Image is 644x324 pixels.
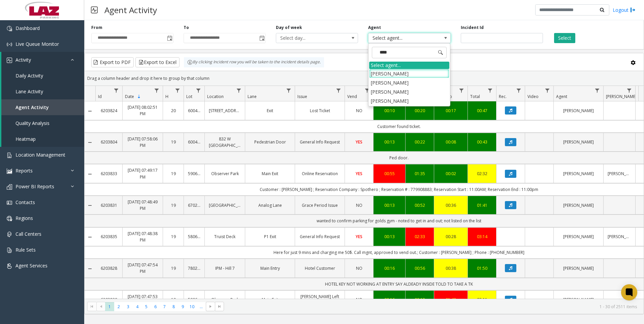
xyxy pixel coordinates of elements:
a: 01:35 [410,170,430,177]
span: Heatmap [15,136,36,142]
span: NO [356,202,362,208]
span: Page 8 [169,302,178,311]
span: Dashboard [15,25,40,31]
a: [DATE] 07:47:53 PM [127,293,159,306]
div: 03:14 [472,233,492,240]
a: Heatmap [1,131,84,147]
span: Toggle popup [258,33,265,43]
a: 6203804 [99,139,118,145]
div: 00:17 [438,107,463,114]
a: 01:41 [472,202,492,208]
div: 00:52 [410,202,430,208]
a: Collapse Details [85,203,95,208]
img: 'icon' [7,248,12,253]
a: 00:13 [378,139,401,145]
li: [PERSON_NAME] [369,87,449,96]
span: Go to the last page [217,304,222,309]
div: 00:55 [378,170,401,177]
a: Main Entry [249,265,291,271]
div: 00:36 [438,202,463,208]
span: Lot [186,94,192,99]
a: H Filter Menu [173,86,182,95]
span: Rec. [499,94,507,99]
a: Wrapup Filter Menu [457,86,466,95]
span: YES [356,171,362,176]
img: 'icon' [7,200,12,205]
span: Activity [15,57,31,63]
a: Lane Activity [1,84,84,99]
a: Agent Activity [1,99,84,115]
label: To [184,25,189,31]
a: [DATE] 07:47:54 PM [127,262,159,274]
a: 580648 [188,233,200,240]
a: [PERSON_NAME] [558,107,599,114]
a: 00:47 [472,107,492,114]
li: [PERSON_NAME] [369,96,449,105]
a: Collapse Details [85,108,95,114]
a: 00:08 [438,139,463,145]
img: 'icon' [7,26,12,31]
a: [DATE] 08:02:51 PM [127,104,159,117]
span: Page 6 [151,302,160,311]
div: Select agent... [369,62,449,69]
a: Collapse Details [85,171,95,177]
a: 02:33 [410,233,430,240]
span: Page 3 [124,302,133,311]
a: 832 W [GEOGRAPHIC_DATA] [209,136,241,149]
img: 'icon' [7,168,12,174]
span: Page 7 [160,302,169,311]
a: [STREET_ADDRESS] [209,107,241,114]
h3: Agent Activity [101,2,160,18]
a: 19 [167,296,180,303]
a: [PERSON_NAME] [558,265,599,271]
a: [PERSON_NAME] [608,233,631,240]
span: Go to the last page [215,302,224,311]
a: 00:56 [410,265,430,271]
a: Main Exit [249,296,291,303]
a: Hotel Customer [299,265,341,271]
a: 00:10 [378,107,401,114]
button: Export to Excel [135,57,180,67]
a: Truist Deck [209,233,241,240]
span: [PERSON_NAME] [606,94,637,99]
a: [PERSON_NAME] [558,233,599,240]
a: 00:22 [410,139,430,145]
button: Export to PDF [91,57,134,67]
div: Data table [85,86,644,299]
span: Id [98,94,102,99]
a: 670263 [188,202,200,208]
div: 01:42 [438,296,463,303]
div: 00:20 [410,107,430,114]
span: Agent Activity [15,104,49,110]
a: Collapse Details [85,140,95,145]
span: Sortable [136,94,142,99]
a: Daily Activity [1,68,84,84]
a: 00:13 [378,202,401,208]
img: 'icon' [7,263,12,269]
a: 780281 [188,265,200,271]
span: Select day... [276,33,342,43]
a: Parker Filter Menu [625,86,634,95]
img: logout [630,6,636,13]
a: NO [349,107,369,114]
a: Location Filter Menu [234,86,244,95]
span: Issue [297,94,307,99]
a: 00:28 [438,233,463,240]
span: Page 10 [188,302,197,311]
span: Go to the next page [206,302,215,311]
label: Incident Id [461,25,484,31]
a: 6203831 [99,202,118,208]
img: infoIcon.svg [187,60,193,65]
span: Vend [347,94,357,99]
label: Day of week [276,25,302,31]
kendo-pager-info: 1 - 30 of 2511 items [228,304,637,310]
a: General Info Request [299,139,341,145]
a: 19 [167,202,180,208]
span: Page 4 [133,302,142,311]
a: Lane Filter Menu [284,86,293,95]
